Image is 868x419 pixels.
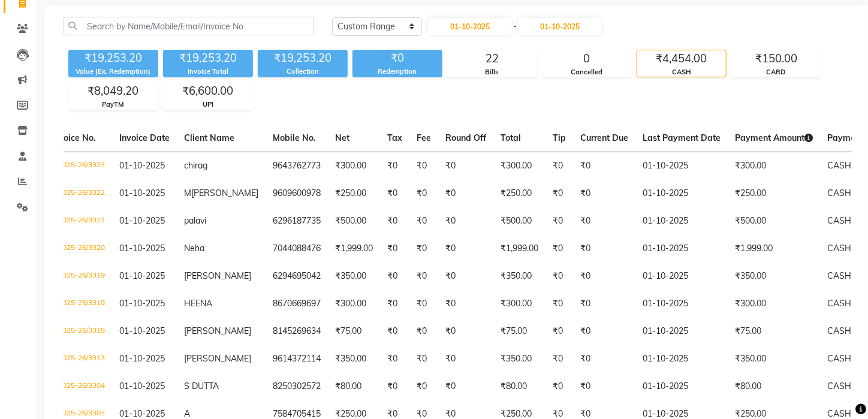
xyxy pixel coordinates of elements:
[827,325,851,336] span: CASH
[380,373,409,400] td: ₹0
[643,132,721,143] span: Last Payment Date
[119,270,165,281] span: 01-10-2025
[409,207,438,235] td: ₹0
[438,373,493,400] td: ₹0
[635,290,728,318] td: 01-10-2025
[184,298,212,309] span: HEENA
[409,318,438,345] td: ₹0
[119,381,165,391] span: 01-10-2025
[328,263,380,290] td: ₹350.00
[728,152,820,180] td: ₹300.00
[438,318,493,345] td: ₹0
[184,243,204,254] span: Neha
[184,215,206,226] span: palavi
[164,100,252,110] div: UPI
[328,152,380,180] td: ₹300.00
[501,132,521,143] span: Total
[409,263,438,290] td: ₹0
[328,235,380,263] td: ₹1,999.00
[545,180,573,207] td: ₹0
[513,20,517,33] span: -
[44,345,112,373] td: V/2025-26/3313
[328,207,380,235] td: ₹500.00
[266,290,328,318] td: 8670669697
[44,152,112,180] td: V/2025-26/3323
[68,50,158,67] div: ₹19,253.20
[352,50,442,67] div: ₹0
[69,100,158,110] div: PayTM
[545,207,573,235] td: ₹0
[827,160,851,171] span: CASH
[119,215,165,226] span: 01-10-2025
[635,263,728,290] td: 01-10-2025
[184,381,219,391] span: S DUTTA
[266,207,328,235] td: 6296187735
[827,270,851,281] span: CASH
[438,345,493,373] td: ₹0
[438,152,493,180] td: ₹0
[409,152,438,180] td: ₹0
[493,290,545,318] td: ₹300.00
[380,207,409,235] td: ₹0
[428,18,512,35] input: Start Date
[164,83,252,100] div: ₹6,600.00
[545,345,573,373] td: ₹0
[728,318,820,345] td: ₹75.00
[545,373,573,400] td: ₹0
[573,207,635,235] td: ₹0
[119,325,165,336] span: 01-10-2025
[827,188,851,198] span: CASH
[380,235,409,263] td: ₹0
[119,243,165,254] span: 01-10-2025
[573,373,635,400] td: ₹0
[184,270,251,281] span: [PERSON_NAME]
[728,180,820,207] td: ₹250.00
[44,290,112,318] td: V/2025-26/3318
[580,132,628,143] span: Current Due
[409,373,438,400] td: ₹0
[328,373,380,400] td: ₹80.00
[119,188,165,198] span: 01-10-2025
[827,298,851,309] span: CASH
[438,235,493,263] td: ₹0
[438,207,493,235] td: ₹0
[380,180,409,207] td: ₹0
[573,180,635,207] td: ₹0
[409,290,438,318] td: ₹0
[732,50,821,67] div: ₹150.00
[445,132,486,143] span: Round Off
[493,373,545,400] td: ₹80.00
[266,235,328,263] td: 7044088476
[328,180,380,207] td: ₹250.00
[635,207,728,235] td: 01-10-2025
[52,132,96,143] span: Invoice No.
[728,207,820,235] td: ₹500.00
[637,67,726,77] div: CASH
[635,318,728,345] td: 01-10-2025
[438,263,493,290] td: ₹0
[44,263,112,290] td: V/2025-26/3319
[266,263,328,290] td: 6294695042
[184,188,191,198] span: M
[44,318,112,345] td: V/2025-26/3315
[335,132,349,143] span: Net
[827,215,851,226] span: CASH
[728,373,820,400] td: ₹80.00
[637,50,726,67] div: ₹4,454.00
[728,235,820,263] td: ₹1,999.00
[380,152,409,180] td: ₹0
[258,50,348,67] div: ₹19,253.20
[184,160,207,171] span: chirag
[438,290,493,318] td: ₹0
[68,67,158,77] div: Value (Ex. Redemption)
[352,67,442,77] div: Redemption
[184,325,251,336] span: [PERSON_NAME]
[64,17,314,35] input: Search by Name/Mobile/Email/Invoice No
[635,152,728,180] td: 01-10-2025
[387,132,402,143] span: Tax
[44,207,112,235] td: V/2025-26/3321
[44,180,112,207] td: V/2025-26/3322
[545,290,573,318] td: ₹0
[273,132,316,143] span: Mobile No.
[827,381,851,391] span: CASH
